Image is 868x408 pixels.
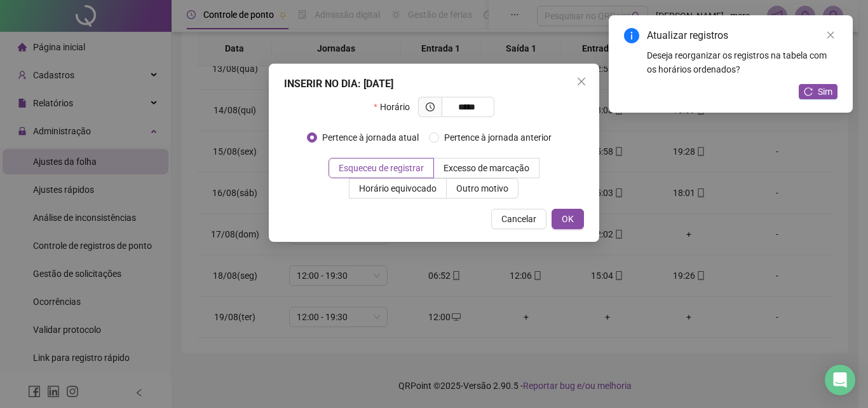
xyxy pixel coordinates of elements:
[826,31,835,39] span: close
[824,28,837,42] a: Close
[439,130,557,144] span: Pertence à jornada anterior
[647,28,837,43] div: Atualizar registros
[571,71,592,92] button: Close
[562,212,574,226] span: OK
[818,85,832,99] span: Sim
[825,365,855,395] div: Open Intercom Messenger
[501,212,536,226] span: Cancelar
[317,130,424,144] span: Pertence à jornada atual
[576,76,587,87] span: close
[552,209,584,229] button: OK
[359,183,437,193] span: Horário equivocado
[444,163,529,173] span: Excesso de marcação
[624,28,639,43] span: info-circle
[426,102,435,111] span: clock-circle
[374,97,417,117] label: Horário
[804,87,813,96] span: reload
[339,163,424,173] span: Esqueceu de registrar
[456,183,508,193] span: Outro motivo
[799,84,837,99] button: Sim
[491,209,546,229] button: Cancelar
[284,76,584,92] div: INSERIR NO DIA : [DATE]
[647,48,837,76] div: Deseja reorganizar os registros na tabela com os horários ordenados?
